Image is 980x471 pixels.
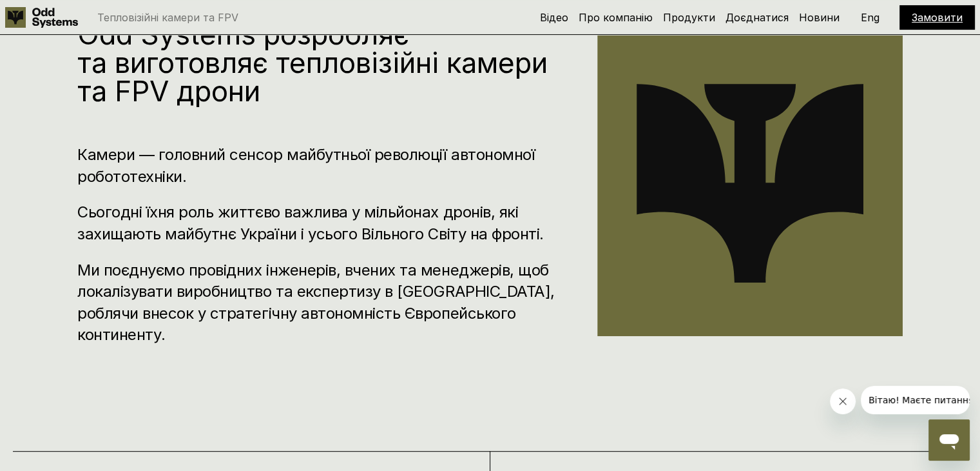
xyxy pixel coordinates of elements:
a: Відео [540,11,568,24]
a: Про компанію [579,11,653,24]
h3: Ми поєднуємо провідних інженерів, вчених та менеджерів, щоб локалізувати виробництво та експертиз... [77,259,559,346]
iframe: Повідомлення від компанії [861,386,970,414]
span: Вітаю! Маєте питання? [8,9,118,19]
a: Новини [799,11,840,24]
iframe: Кнопка для запуску вікна повідомлень [928,419,970,461]
h3: Сьогодні їхня роль життєво важлива у мільйонах дронів, які захищають майбутнє України і усього Ві... [77,201,559,245]
a: Замовити [912,11,963,24]
h1: Odd Systems розробляє та виготовляє тепловізійні камери та FPV дрони [77,20,559,105]
iframe: Закрити повідомлення [830,388,856,414]
p: Тепловізійні камери та FPV [97,12,238,23]
p: Eng [861,12,879,23]
h3: Камери — головний сенсор майбутньої революції автономної робототехніки. [77,144,559,187]
a: Доєднатися [725,11,789,24]
a: Продукти [663,11,715,24]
